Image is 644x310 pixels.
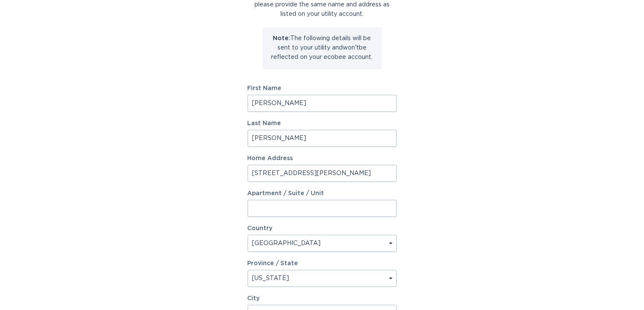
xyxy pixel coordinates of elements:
[248,190,397,196] label: Apartment / Suite / Unit
[248,120,397,126] label: Last Name
[248,155,397,161] label: Home Address
[248,295,397,301] label: City
[248,260,298,266] label: Province / State
[248,85,397,91] label: First Name
[269,34,375,62] p: The following details will be sent to your utility and won't be reflected on your ecobee account.
[248,225,273,231] label: Country
[273,35,291,41] strong: Note:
